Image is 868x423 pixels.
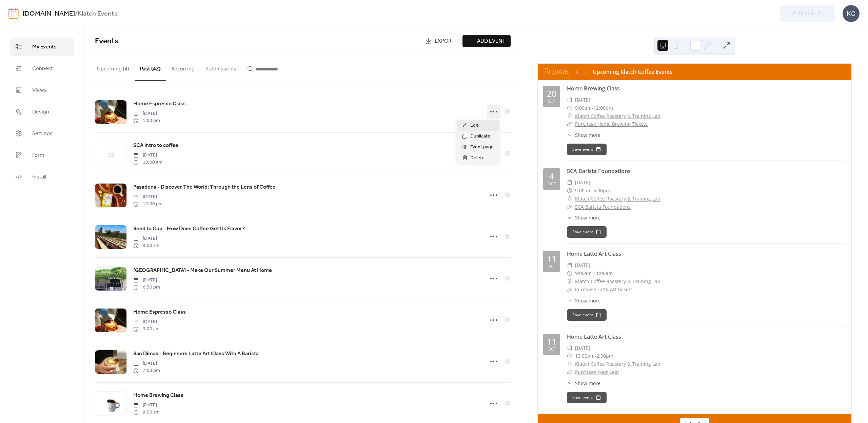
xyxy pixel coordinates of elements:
[567,380,600,387] button: ​Show more
[133,183,276,192] a: Pasadena - Discover The World: Through the Lens of Coffee
[75,7,78,20] b: /
[32,108,49,116] span: Design
[593,104,613,112] span: 12:00pm
[567,297,572,304] div: ​
[133,100,186,108] span: Home Espresso Class
[567,226,607,238] button: Save event
[78,7,117,20] b: Klatch Events
[133,141,178,150] a: SCA Intro to coffee
[200,55,242,80] button: Submissions
[567,285,572,294] div: ​
[10,103,74,121] a: Design
[133,100,186,108] a: Home Espresso Class
[567,214,572,221] div: ​
[135,55,166,81] button: Past (42)
[32,65,53,73] span: Connect
[575,104,592,112] span: 9:00am
[133,277,160,284] span: [DATE]
[575,269,592,277] span: 9:00am
[567,269,572,277] div: ​
[470,132,490,141] span: Duplicate
[10,168,74,186] a: Install
[133,183,276,191] span: Pasadena - Discover The World: Through the Lens of Coffee
[567,333,621,340] a: Home Latte Art Class
[567,178,572,187] div: ​
[567,131,572,139] div: ​
[32,130,53,138] span: Settings
[133,152,162,159] span: [DATE]
[133,350,259,358] a: San Dimas - Beginners Latte Art Class With A Barista
[567,360,572,368] div: ​
[547,337,556,346] div: 11
[10,59,74,78] a: Connect
[133,225,245,233] a: Seed to Cup - How Does Coffee Get Its Flavor?
[567,261,572,269] div: ​
[575,380,600,387] span: Show more
[567,167,631,175] a: SCA Barista Foundations
[567,380,572,387] div: ​
[575,360,660,368] span: Klatch Coffee Roastery & Training Lab
[843,5,860,22] div: KC
[549,172,554,181] div: 4
[470,122,478,130] span: Edit
[567,392,607,403] button: Save event
[8,8,19,19] img: logo
[575,261,590,269] span: [DATE]
[567,250,621,257] a: Home Latte Art Class
[133,242,160,249] span: 9:00 am
[470,143,494,151] span: Event page
[133,142,178,150] span: SCA Intro to coffee
[567,195,572,203] div: ​
[567,85,620,92] a: Home Brewing Class
[32,173,46,181] span: Install
[567,309,607,321] button: Save event
[575,352,595,360] span: 12:00pm
[575,297,600,304] span: Show more
[10,38,74,56] a: My Events
[567,96,572,104] div: ​
[593,68,673,76] div: Upcoming Klatch Coffee Events
[575,344,590,352] span: [DATE]
[592,104,593,112] span: -
[567,352,572,360] div: ​
[133,200,163,208] span: 12:00 pm
[133,308,186,317] a: Home Espresso Class
[133,318,160,325] span: [DATE]
[95,34,118,49] span: Events
[133,325,160,333] span: 9:00 am
[593,269,613,277] span: 11:00am
[567,297,600,304] button: ​Show more
[575,121,648,127] a: Purchase Home Brewing Tickets
[575,369,619,375] a: Purchase Your Seat
[166,55,200,80] button: Recurring
[575,214,600,221] span: Show more
[567,368,572,376] div: ​
[595,352,596,360] span: -
[567,214,600,221] button: ​Show more
[567,187,572,195] div: ​
[575,286,633,293] a: Purchase Latte Art tickets
[593,187,610,195] span: 5:00pm
[575,112,660,120] a: Klatch Coffee Roastery & Training Lab
[567,344,572,352] div: ​
[575,187,592,195] span: 9:00am
[133,402,160,409] span: [DATE]
[133,267,272,275] span: [GEOGRAPHIC_DATA] - Make Our Summer Menu At Home
[133,159,162,166] span: 10:00 am
[567,203,572,211] div: ​
[133,235,160,242] span: [DATE]
[592,187,593,195] span: -
[548,99,555,104] div: Sep
[133,110,160,117] span: [DATE]
[567,104,572,112] div: ​
[420,35,460,47] a: Export
[548,182,556,186] div: Oct
[575,195,660,203] a: Klatch Coffee Roastery & Training Lab
[133,284,160,291] span: 6:30 pm
[435,37,455,45] span: Export
[133,409,160,416] span: 9:00 am
[133,117,160,124] span: 1:00 pm
[10,124,74,143] a: Settings
[133,193,163,200] span: [DATE]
